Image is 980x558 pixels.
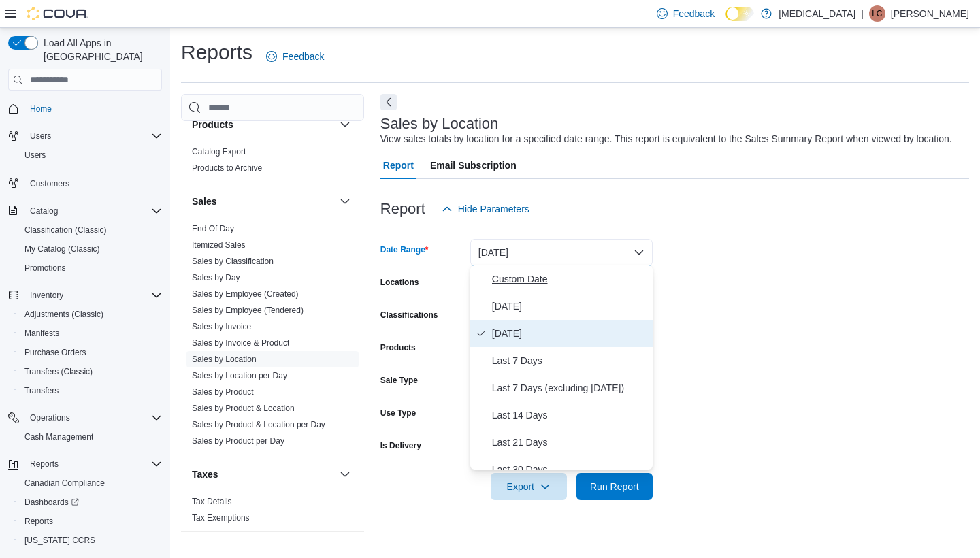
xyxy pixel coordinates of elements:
[181,39,252,66] h1: Reports
[24,203,63,219] button: Catalog
[14,305,167,324] button: Adjustments (Classic)
[19,363,162,380] span: Transfers (Classic)
[192,118,334,131] button: Products
[19,475,110,491] a: Canadian Compliance
[24,385,59,396] span: Transfers
[24,176,75,192] a: Customers
[19,241,105,257] a: My Catalog (Classic)
[337,466,353,482] button: Taxes
[14,146,167,165] button: Users
[192,436,284,446] a: Sales by Product per Day
[492,407,647,423] span: Last 14 Days
[24,263,66,274] span: Promotions
[192,322,251,331] a: Sales by Invoice
[14,427,167,446] button: Cash Management
[24,128,162,144] span: Users
[19,260,162,276] span: Promotions
[19,306,162,323] span: Adjustments (Classic)
[30,412,70,423] span: Operations
[380,94,397,110] button: Next
[24,456,64,472] button: Reports
[492,325,647,342] span: [DATE]
[24,497,79,508] span: Dashboards
[192,273,240,282] a: Sales by Day
[19,344,92,361] a: Purchase Orders
[192,147,246,157] a: Catalog Export
[19,513,162,529] span: Reports
[861,5,864,22] p: |
[24,410,76,426] button: Operations
[3,99,167,118] button: Home
[19,325,162,342] span: Manifests
[14,324,167,343] button: Manifests
[19,325,65,342] a: Manifests
[24,456,162,472] span: Reports
[380,408,416,419] label: Use Type
[436,195,535,223] button: Hide Parameters
[24,100,162,117] span: Home
[14,493,167,512] a: Dashboards
[24,328,59,339] span: Manifests
[14,512,167,531] button: Reports
[19,382,64,399] a: Transfers
[27,7,88,20] img: Cova
[30,103,52,114] span: Home
[192,497,232,506] a: Tax Details
[192,513,250,523] a: Tax Exemptions
[192,338,289,348] a: Sales by Invoice & Product
[499,473,559,500] span: Export
[192,195,334,208] button: Sales
[38,36,162,63] span: Load All Apps in [GEOGRAPHIC_DATA]
[19,344,162,361] span: Purchase Orders
[337,193,353,210] button: Sales
[380,244,429,255] label: Date Range
[492,298,647,314] span: [DATE]
[3,127,167,146] button: Users
[14,220,167,240] button: Classification (Classic)
[673,7,715,20] span: Feedback
[24,203,162,219] span: Catalog
[24,287,162,303] span: Inventory
[14,474,167,493] button: Canadian Compliance
[24,244,100,255] span: My Catalog (Classic)
[19,147,51,163] a: Users
[192,195,217,208] h3: Sales
[380,116,499,132] h3: Sales by Location
[19,222,162,238] span: Classification (Classic)
[19,241,162,257] span: My Catalog (Classic)
[430,152,517,179] span: Email Subscription
[282,50,324,63] span: Feedback
[24,309,103,320] span: Adjustments (Classic)
[491,473,567,500] button: Export
[380,440,421,451] label: Is Delivery
[891,5,969,22] p: [PERSON_NAME]
[24,431,93,442] span: Cash Management
[14,259,167,278] button: Promotions
[192,404,295,413] a: Sales by Product & Location
[24,150,46,161] span: Users
[261,43,329,70] a: Feedback
[869,5,885,22] div: Lorraine Castanier
[14,381,167,400] button: Transfers
[192,371,287,380] a: Sales by Location per Day
[3,408,167,427] button: Operations
[192,467,334,481] button: Taxes
[192,163,262,173] a: Products to Archive
[30,290,63,301] span: Inventory
[181,220,364,455] div: Sales
[14,362,167,381] button: Transfers (Classic)
[492,352,647,369] span: Last 7 Days
[383,152,414,179] span: Report
[380,277,419,288] label: Locations
[3,173,167,193] button: Customers
[492,271,647,287] span: Custom Date
[492,380,647,396] span: Last 7 Days (excluding [DATE])
[576,473,653,500] button: Run Report
[19,494,162,510] span: Dashboards
[24,174,162,191] span: Customers
[458,202,529,216] span: Hide Parameters
[24,287,69,303] button: Inventory
[192,224,234,233] a: End Of Day
[19,363,98,380] a: Transfers (Classic)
